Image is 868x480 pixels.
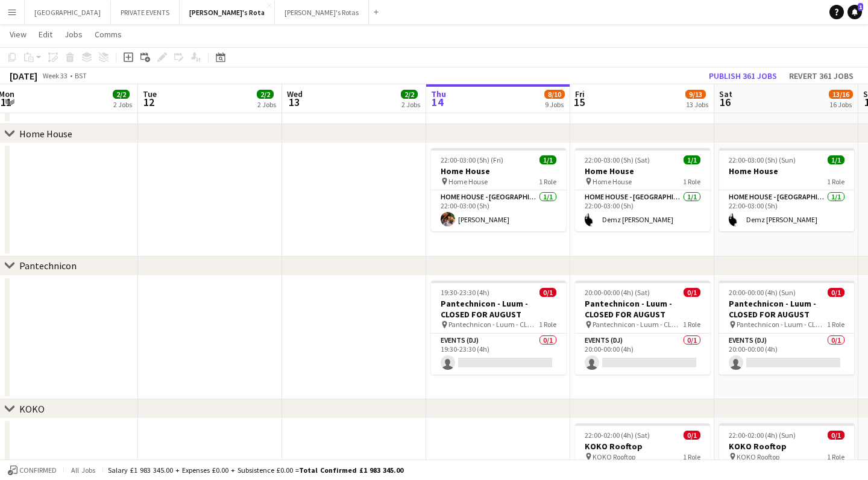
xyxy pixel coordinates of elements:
[539,155,556,164] span: 1/1
[429,95,446,109] span: 14
[180,1,275,24] button: [PERSON_NAME]'s Rota
[828,431,844,440] span: 0/1
[729,288,796,297] span: 20:00-00:00 (4h) (Sun)
[60,26,87,42] a: Jobs
[585,155,650,164] span: 22:00-03:00 (5h) (Sat)
[75,71,87,80] div: BST
[19,466,57,475] span: Confirmed
[257,100,276,109] div: 2 Jobs
[737,452,779,461] span: KOKO Rooftop
[539,320,556,329] span: 1 Role
[719,441,854,452] h3: KOKO Rooftop
[431,89,446,99] span: Thu
[719,281,854,375] app-job-card: 20:00-00:00 (4h) (Sun)0/1Pantechnicon - Luum - CLOSED FOR AUGUST Pantechnicon - Luum - CLOSED FOR...
[90,26,127,42] a: Comms
[719,89,732,99] span: Sat
[111,1,180,24] button: PRIVATE EVENTS
[593,452,635,461] span: KOKO Rooftop
[113,100,132,109] div: 2 Jobs
[575,89,585,99] span: Fri
[684,288,700,297] span: 0/1
[593,320,683,329] span: Pantechnicon - Luum - CLOSED FOR AUGUST
[575,298,710,320] h3: Pantechnicon - Luum - CLOSED FOR AUGUST
[685,90,706,99] span: 9/13
[401,100,420,109] div: 2 Jobs
[141,95,157,109] span: 12
[827,452,844,461] span: 1 Role
[40,71,70,80] span: Week 33
[10,29,27,40] span: View
[19,260,77,272] div: Pantechnicon
[431,298,566,320] h3: Pantechnicon - Luum - CLOSED FOR AUGUST
[275,1,369,24] button: [PERSON_NAME]'s Rotas
[684,431,700,440] span: 0/1
[19,128,72,140] div: Home House
[729,155,796,164] span: 22:00-03:00 (5h) (Sun)
[729,431,796,440] span: 22:00-02:00 (4h) (Sun)
[683,320,700,329] span: 1 Role
[585,431,650,440] span: 22:00-02:00 (4h) (Sat)
[829,100,852,109] div: 16 Jobs
[431,281,566,375] app-job-card: 19:30-23:30 (4h)0/1Pantechnicon - Luum - CLOSED FOR AUGUST Pantechnicon - Luum - CLOSED FOR AUGUS...
[539,177,556,186] span: 1 Role
[441,155,503,164] span: 22:00-03:00 (5h) (Fri)
[431,166,566,176] h3: Home House
[287,89,303,99] span: Wed
[39,29,52,40] span: Edit
[828,288,844,297] span: 0/1
[575,190,710,231] app-card-role: HOME HOUSE - [GEOGRAPHIC_DATA]1/122:00-03:00 (5h)Demz [PERSON_NAME]
[719,190,854,231] app-card-role: HOME HOUSE - [GEOGRAPHIC_DATA]1/122:00-03:00 (5h)Demz [PERSON_NAME]
[719,166,854,176] h3: Home House
[719,298,854,320] h3: Pantechnicon - Luum - CLOSED FOR AUGUST
[285,95,303,109] span: 13
[108,466,403,475] div: Salary £1 983 345.00 + Expenses £0.00 + Subsistence £0.00 =
[683,452,700,461] span: 1 Role
[828,155,844,164] span: 1/1
[683,177,700,186] span: 1 Role
[113,90,130,99] span: 2/2
[401,90,418,99] span: 2/2
[544,90,565,99] span: 8/10
[448,320,539,329] span: Pantechnicon - Luum - CLOSED FOR AUGUST
[585,288,650,297] span: 20:00-00:00 (4h) (Sat)
[719,334,854,375] app-card-role: Events (DJ)0/120:00-00:00 (4h)
[143,89,157,99] span: Tue
[257,90,274,99] span: 2/2
[575,148,710,231] app-job-card: 22:00-03:00 (5h) (Sat)1/1Home House Home House1 RoleHOME HOUSE - [GEOGRAPHIC_DATA]1/122:00-03:00 ...
[64,29,83,40] span: Jobs
[704,68,782,84] button: Publish 361 jobs
[69,466,98,475] span: All jobs
[19,403,45,415] div: KOKO
[719,148,854,231] div: 22:00-03:00 (5h) (Sun)1/1Home House1 RoleHOME HOUSE - [GEOGRAPHIC_DATA]1/122:00-03:00 (5h)Demz [P...
[784,68,858,84] button: Revert 361 jobs
[10,70,37,82] div: [DATE]
[575,441,710,452] h3: KOKO Rooftop
[431,190,566,231] app-card-role: HOME HOUSE - [GEOGRAPHIC_DATA]1/122:00-03:00 (5h)[PERSON_NAME]
[827,177,844,186] span: 1 Role
[441,288,489,297] span: 19:30-23:30 (4h)
[829,90,853,99] span: 13/16
[539,288,556,297] span: 0/1
[25,1,111,24] button: [GEOGRAPHIC_DATA]
[545,100,564,109] div: 9 Jobs
[593,177,632,186] span: Home House
[737,320,827,329] span: Pantechnicon - Luum - CLOSED FOR AUGUST
[6,464,58,477] button: Confirmed
[575,166,710,176] h3: Home House
[717,95,732,109] span: 16
[575,334,710,375] app-card-role: Events (DJ)0/120:00-00:00 (4h)
[827,320,844,329] span: 1 Role
[431,334,566,375] app-card-role: Events (DJ)0/119:30-23:30 (4h)
[573,95,585,109] span: 15
[5,26,31,42] a: View
[431,148,566,231] app-job-card: 22:00-03:00 (5h) (Fri)1/1Home House Home House1 RoleHOME HOUSE - [GEOGRAPHIC_DATA]1/122:00-03:00 ...
[684,155,700,164] span: 1/1
[448,177,488,186] span: Home House
[95,29,122,40] span: Comms
[575,281,710,375] app-job-card: 20:00-00:00 (4h) (Sat)0/1Pantechnicon - Luum - CLOSED FOR AUGUST Pantechnicon - Luum - CLOSED FOR...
